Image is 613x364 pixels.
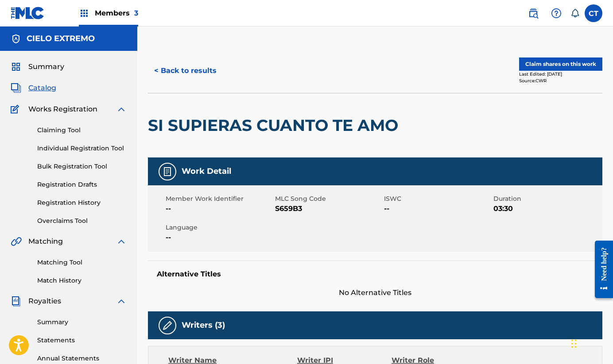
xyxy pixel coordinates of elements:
[11,296,21,307] img: Royalties
[28,61,64,72] span: Summary
[37,144,127,153] a: Individual Registration Tool
[37,354,127,363] a: Annual Statements
[37,216,127,226] a: Overclaims Tool
[162,320,173,331] img: Writers
[28,236,63,247] span: Matching
[148,60,223,82] button: < Back to results
[519,57,602,71] button: Claim shares on this work
[37,258,127,267] a: Matching Tool
[37,318,127,327] a: Summary
[157,270,594,279] h5: Alternative Titles
[166,203,273,214] span: --
[570,9,579,18] div: Notifications
[11,236,22,247] img: Matching
[275,203,382,214] span: S659B3
[116,296,127,307] img: expand
[28,83,56,93] span: Catalog
[585,4,602,22] div: User Menu
[182,320,225,330] h5: Writers (3)
[166,194,273,203] span: Member Work Identifier
[11,7,45,19] img: MLC Logo
[116,104,127,115] img: expand
[588,234,613,305] iframe: Resource Center
[384,194,491,203] span: ISWC
[116,236,127,247] img: expand
[519,71,602,77] div: Last Edited: [DATE]
[166,232,273,243] span: --
[384,203,491,214] span: --
[11,83,56,93] a: CatalogCatalog
[79,8,89,19] img: Top Rightsholders
[134,9,138,17] span: 3
[95,8,138,18] span: Members
[519,77,602,84] div: Source: CWR
[37,162,127,171] a: Bulk Registration Tool
[11,83,21,93] img: Catalog
[11,61,64,72] a: SummarySummary
[37,180,127,189] a: Registration Drafts
[162,166,173,177] img: Work Detail
[11,61,21,72] img: Summary
[551,8,562,19] img: help
[528,8,539,19] img: search
[493,203,601,214] span: 03:30
[27,34,95,44] h5: CIELO EXTREMO
[524,4,542,22] a: Public Search
[37,276,127,285] a: Match History
[28,296,61,307] span: Royalties
[37,126,127,135] a: Claiming Tool
[148,287,602,298] span: No Alternative Titles
[493,194,601,203] span: Duration
[182,166,231,176] h5: Work Detail
[37,336,127,345] a: Statements
[11,34,21,44] img: Accounts
[148,115,403,135] h2: SI SUPIERAS CUANTO TE AMO
[166,223,273,232] span: Language
[11,104,22,115] img: Works Registration
[37,198,127,207] a: Registration History
[569,322,613,364] iframe: Chat Widget
[571,330,577,357] div: Drag
[275,194,382,203] span: MLC Song Code
[28,104,97,115] span: Works Registration
[547,4,565,22] div: Help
